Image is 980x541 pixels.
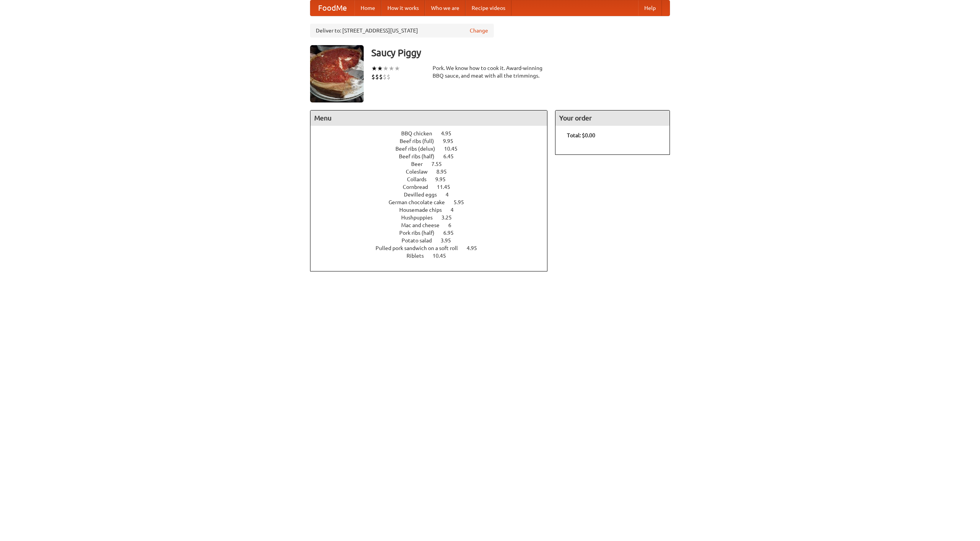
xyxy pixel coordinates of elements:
h4: Menu [310,110,547,126]
span: Hushpuppies [401,214,440,221]
a: How it works [381,0,425,16]
span: Mac and cheese [401,222,447,228]
a: Help [638,0,662,16]
span: Riblets [407,253,431,259]
a: Hushpuppies 3.25 [401,214,466,221]
a: FoodMe [310,0,354,16]
a: Beef ribs (half) 6.45 [399,153,468,159]
span: Devilled eggs [404,192,444,198]
span: 10.45 [433,253,454,259]
li: ★ [377,64,383,73]
span: 9.95 [443,138,461,144]
li: ★ [383,64,389,73]
span: Beef ribs (full) [400,138,442,144]
a: Recipe videos [465,0,511,16]
li: ★ [389,64,394,73]
a: Beef ribs (delux) 10.45 [395,146,472,152]
span: Beef ribs (delux) [395,146,443,152]
span: German chocolate cake [389,199,452,205]
span: Coleslaw [406,169,435,175]
span: 10.45 [444,146,465,152]
a: Collards 9.95 [407,176,460,182]
a: Cornbread 11.45 [403,184,464,190]
li: ★ [371,64,377,73]
span: 4 [446,192,456,198]
a: Home [354,0,381,16]
b: Total: $0.00 [567,132,595,138]
li: $ [375,73,379,81]
span: 8.95 [436,169,454,175]
a: Coleslaw 8.95 [406,169,461,175]
span: 4 [451,207,461,213]
span: Beef ribs (half) [399,153,442,159]
li: $ [383,73,387,81]
li: $ [371,73,375,81]
a: Beer 7.55 [411,161,456,167]
a: Potato salad 3.95 [402,237,465,244]
span: 6.45 [443,153,461,159]
span: 7.55 [431,161,449,167]
span: Collards [407,176,434,182]
a: Mac and cheese 6 [401,222,465,228]
a: BBQ chicken 4.95 [401,130,465,136]
span: 4.95 [441,130,459,136]
span: Beer [411,161,430,167]
span: Pork ribs (half) [399,230,442,236]
span: 9.95 [435,176,453,182]
span: Potato salad [402,237,439,244]
li: $ [379,73,383,81]
li: ★ [394,64,400,73]
span: 5.95 [454,199,472,205]
span: Cornbread [403,184,436,190]
span: 11.45 [437,184,458,190]
a: Devilled eggs 4 [404,192,463,198]
span: Housemade chips [399,207,449,213]
span: 6 [448,222,459,228]
a: Change [470,27,488,34]
div: Pork. We know how to cook it. Award-winning BBQ sauce, and meat with all the trimmings. [433,64,547,80]
h4: Your order [555,110,670,126]
a: Riblets 10.45 [407,253,460,259]
span: BBQ chicken [401,130,440,136]
span: 6.95 [443,230,461,236]
span: 3.95 [441,237,459,244]
div: Deliver to: [STREET_ADDRESS][US_STATE] [310,24,494,37]
a: Who we are [425,0,465,16]
a: German chocolate cake 5.95 [389,199,478,205]
span: 3.25 [441,214,459,221]
img: angular.jpg [310,45,364,102]
a: Pork ribs (half) 6.95 [399,230,468,236]
span: 4.95 [467,245,485,251]
a: Pulled pork sandwich on a soft roll 4.95 [376,245,491,251]
span: Pulled pork sandwich on a soft roll [376,245,465,251]
h3: Saucy Piggy [371,45,670,60]
li: $ [387,73,390,81]
a: Beef ribs (full) 9.95 [400,138,467,144]
a: Housemade chips 4 [399,207,468,213]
